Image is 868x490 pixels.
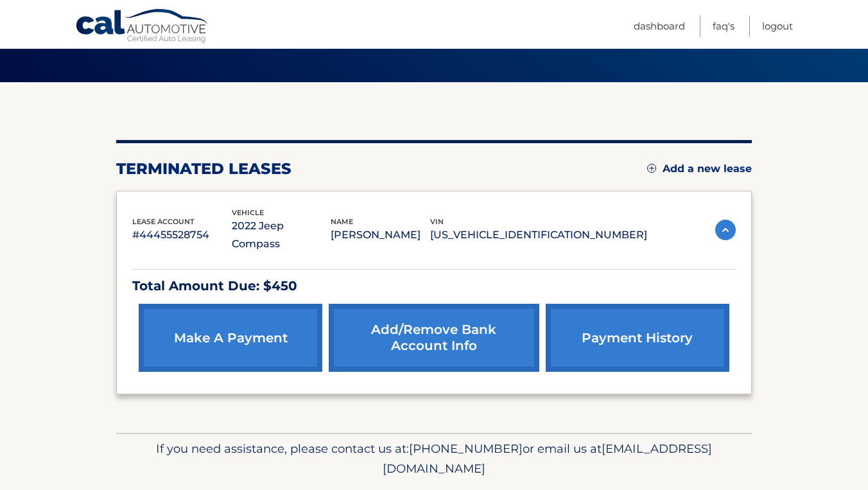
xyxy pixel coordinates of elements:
[329,304,539,372] a: Add/Remove bank account info
[647,164,656,173] img: add.svg
[125,439,743,480] p: If you need assistance, please contact us at: or email us at
[430,226,647,244] p: [US_VEHICLE_IDENTIFICATION_NUMBER]
[116,159,291,179] h2: terminated leases
[409,441,523,456] span: [PHONE_NUMBER]
[546,304,729,372] a: payment history
[132,226,232,244] p: #44455528754
[132,217,195,226] span: lease account
[139,304,322,372] a: make a payment
[232,217,331,253] p: 2022 Jeep Compass
[232,208,264,217] span: vehicle
[715,220,736,240] img: accordion-active.svg
[132,275,736,297] p: Total Amount Due: $450
[331,226,430,244] p: [PERSON_NAME]
[430,217,444,226] span: vin
[647,162,752,175] a: Add a new lease
[634,15,685,37] a: Dashboard
[75,8,210,46] a: Cal Automotive
[331,217,353,226] span: name
[762,15,793,37] a: Logout
[713,15,734,37] a: FAQ's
